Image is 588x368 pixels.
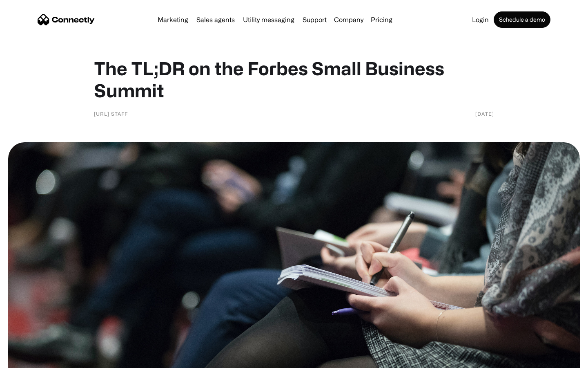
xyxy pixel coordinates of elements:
[475,110,494,118] div: [DATE]
[469,16,492,23] a: Login
[367,16,396,23] a: Pricing
[8,354,49,365] aside: Language selected: English
[494,11,550,28] a: Schedule a demo
[334,14,363,25] div: Company
[193,16,238,23] a: Sales agents
[16,354,49,365] ul: Language list
[240,16,298,23] a: Utility messaging
[299,16,330,23] a: Support
[154,16,192,23] a: Marketing
[94,57,494,101] h1: The TL;DR on the Forbes Small Business Summit
[94,110,128,118] div: [URL] Staff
